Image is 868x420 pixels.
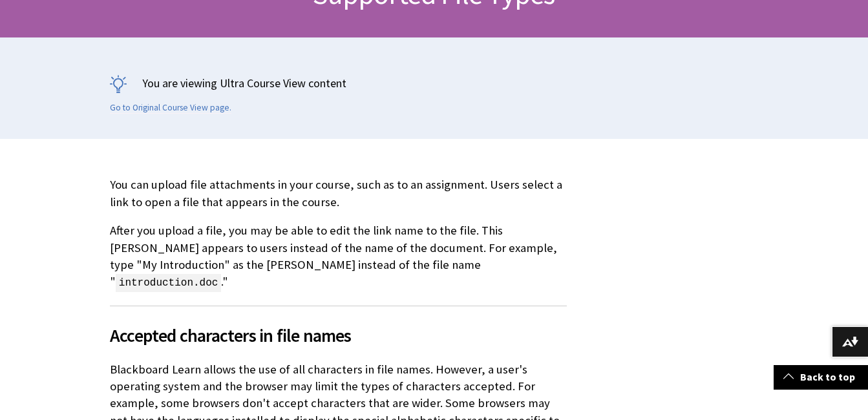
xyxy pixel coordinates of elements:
[110,322,567,349] span: Accepted characters in file names
[110,102,231,114] a: Go to Original Course View page.
[116,274,221,292] span: introduction.doc
[110,75,758,91] p: You are viewing Ultra Course View content
[110,176,567,210] p: You can upload file attachments in your course, such as to an assignment. Users select a link to ...
[110,222,567,290] p: After you upload a file, you may be able to edit the link name to the file. This [PERSON_NAME] ap...
[774,365,868,389] a: Back to top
